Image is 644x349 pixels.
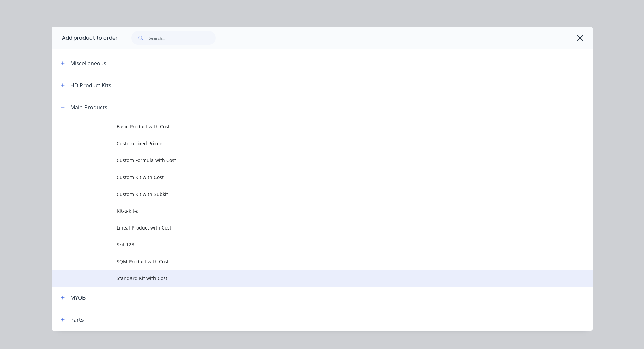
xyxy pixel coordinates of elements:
span: Custom Kit with Subkit [117,191,497,198]
div: Miscellaneous [70,59,106,67]
span: Custom Kit with Cost [117,174,497,181]
div: Add product to order [52,27,118,49]
span: Basic Product with Cost [117,123,497,130]
span: Skit 123 [117,241,497,248]
div: Parts [70,315,84,324]
span: SQM Product with Cost [117,258,497,265]
div: MYOB [70,293,86,302]
span: Lineal Product with Cost [117,224,497,231]
span: Custom Formula with Cost [117,157,497,164]
span: Standard Kit with Cost [117,275,497,282]
div: Main Products [70,103,108,111]
span: Custom Fixed Priced [117,140,497,147]
span: Kit-a-kit-a [117,207,497,214]
div: HD Product Kits [70,81,111,89]
input: Search... [149,31,216,45]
